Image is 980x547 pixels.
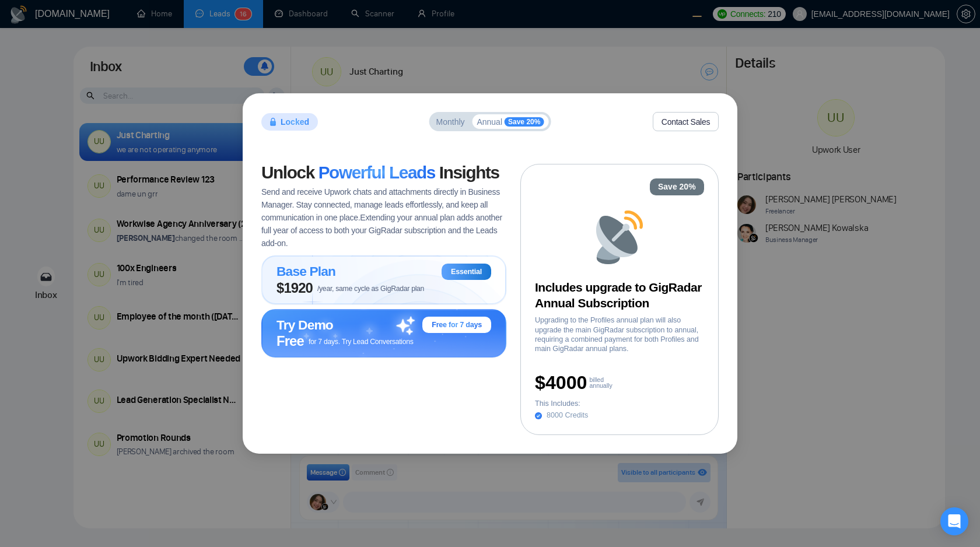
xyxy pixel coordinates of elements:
span: Annual [477,118,502,126]
div: Save 20% [650,178,704,195]
span: Try Demo [276,317,333,332]
span: billed annually [590,377,614,389]
span: Powerful Leads [318,163,435,182]
button: Monthly [432,114,470,129]
span: Save 20% [505,117,544,127]
h3: Includes upgrade to GigRadar Annual Subscription [535,279,704,311]
div: Open Intercom Messenger [940,507,968,535]
span: Send and receive Upwork chats and attachments directly in Business Manager. Stay connected, manag... [261,185,506,250]
button: Contact Sales [653,112,719,131]
span: $4000 [535,371,587,394]
span: Free [276,333,304,349]
span: Unlock Insights [261,164,506,181]
span: Monthly [436,118,465,126]
span: /year, same cycle as GigRadar plan [317,285,424,293]
span: Upgrading to the Profiles annual plan will also upgrade the main GigRadar subscription to annual,... [535,315,704,354]
span: Locked [281,115,309,128]
span: $1920 [276,280,313,296]
span: Base Plan [276,264,335,279]
button: AnnualSave 20% [472,114,548,129]
span: for 7 days. Try Lead Conversations [309,338,414,346]
span: 8000 Credits [547,411,588,420]
span: Free for 7 days [432,320,482,329]
span: This Includes: [535,399,580,408]
span: Essential [451,267,482,276]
